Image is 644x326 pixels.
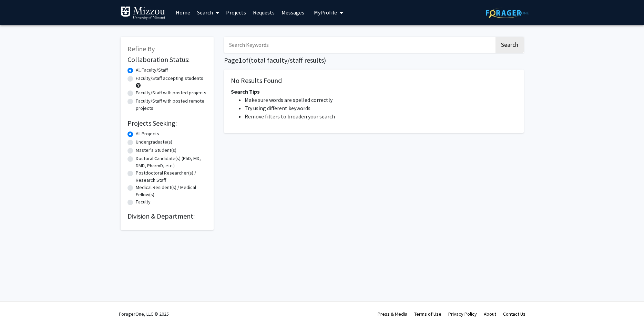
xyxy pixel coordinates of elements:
h2: Division & Department: [127,212,207,220]
label: Medical Resident(s) / Medical Fellow(s) [136,184,207,198]
input: Search Keywords [224,37,494,53]
a: Messages [278,0,308,24]
a: Home [172,0,194,24]
label: Faculty/Staff with posted remote projects [136,97,207,112]
button: Search [495,37,524,53]
label: All Projects [136,130,159,137]
h1: Page of ( total faculty/staff results) [224,56,524,64]
h2: Projects Seeking: [127,119,207,127]
label: All Faculty/Staff [136,66,168,74]
label: Doctoral Candidate(s) (PhD, MD, DMD, PharmD, etc.) [136,155,207,169]
img: ForagerOne Logo [486,8,529,18]
h2: Collaboration Status: [127,55,207,64]
a: Projects [223,0,249,24]
div: ForagerOne, LLC © 2025 [119,302,169,326]
label: Postdoctoral Researcher(s) / Research Staff [136,169,207,184]
span: My Profile [314,9,337,16]
nav: Page navigation [224,140,524,156]
li: Try using different keywords [245,104,517,112]
label: Faculty [136,198,151,206]
a: Search [194,0,223,24]
span: 1 [238,56,242,64]
li: Make sure words are spelled correctly [245,96,517,104]
li: Remove filters to broaden your search [245,112,517,120]
a: About [484,311,496,317]
h5: No Results Found [231,76,517,85]
img: University of Missouri Logo [121,6,165,20]
span: Search Tips [231,88,260,95]
label: Master's Student(s) [136,147,176,154]
a: Privacy Policy [448,311,477,317]
a: Contact Us [503,311,525,317]
label: Undergraduate(s) [136,138,172,146]
label: Faculty/Staff with posted projects [136,89,206,96]
a: Requests [249,0,278,24]
label: Faculty/Staff accepting students [136,75,203,82]
a: Terms of Use [414,311,441,317]
span: Refine By [127,44,155,53]
a: Press & Media [378,311,407,317]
